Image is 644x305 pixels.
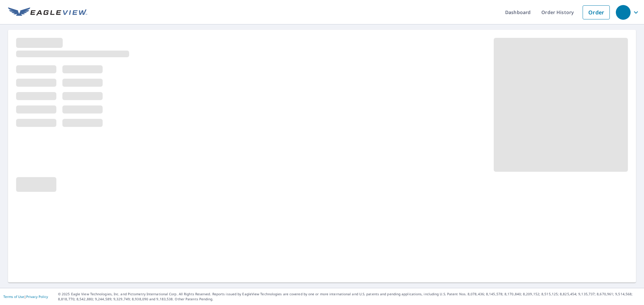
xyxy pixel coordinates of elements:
img: EV Logo [8,7,87,17]
a: Terms of Use [3,294,24,299]
a: Order [583,5,610,19]
a: Privacy Policy [26,294,48,299]
p: | [3,295,48,299]
p: © 2025 Eagle View Technologies, Inc. and Pictometry International Corp. All Rights Reserved. Repo... [58,292,641,302]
